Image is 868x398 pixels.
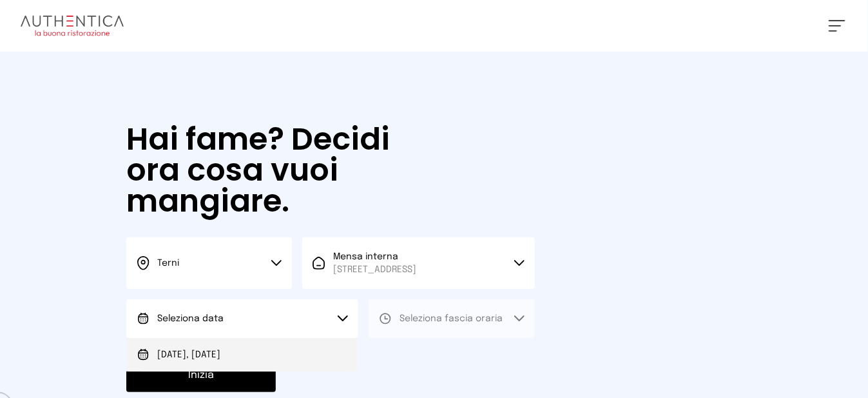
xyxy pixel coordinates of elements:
button: Inizia [126,359,276,392]
button: Seleziona fascia oraria [369,299,534,338]
button: Seleziona data [126,299,358,338]
span: Seleziona fascia oraria [400,314,503,323]
span: Seleziona data [157,314,224,323]
span: [DATE], [DATE] [157,348,220,361]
